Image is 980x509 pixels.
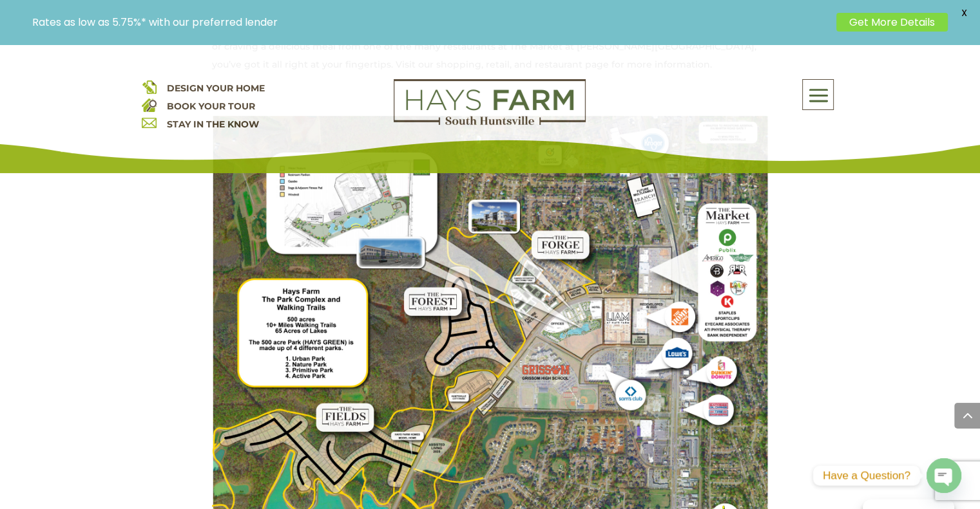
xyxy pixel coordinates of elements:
[166,100,255,112] a: BOOK YOUR TOUR
[142,97,157,112] img: book your home tour
[836,13,948,32] a: Get More Details
[394,116,586,128] a: hays farm homes huntsville development
[142,79,157,94] img: design your home
[394,79,586,125] img: Logo
[954,3,974,23] span: X
[166,82,264,94] a: DESIGN YOUR HOME
[32,16,830,28] p: Rates as low as 5.75%* with our preferred lender
[166,118,258,130] a: STAY IN THE KNOW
